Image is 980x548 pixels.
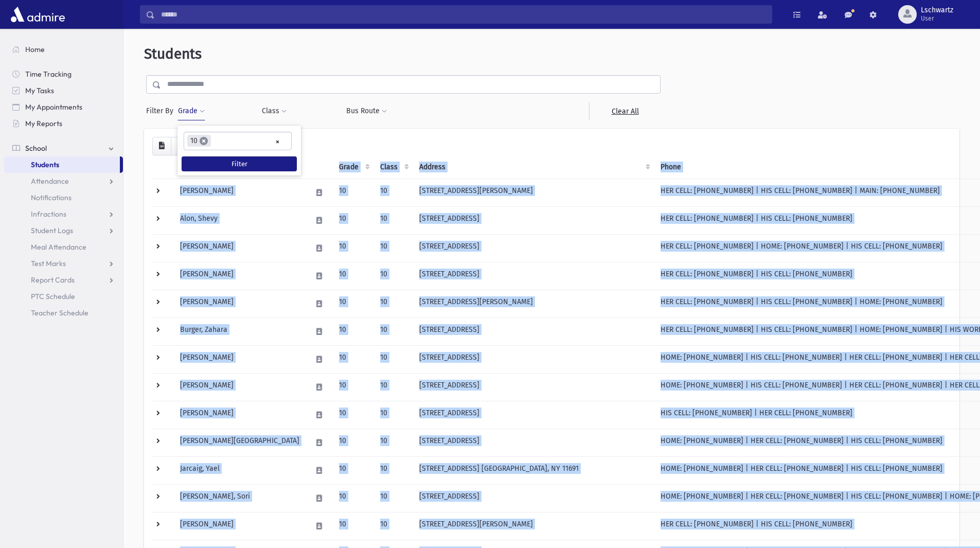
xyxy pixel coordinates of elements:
[333,345,374,373] td: 10
[174,262,306,290] td: [PERSON_NAME]
[25,86,54,95] span: My Tasks
[921,6,953,14] span: Lschwartz
[174,484,306,512] td: [PERSON_NAME], Sori
[374,317,413,345] td: 10
[413,429,654,456] td: [STREET_ADDRESS]
[333,206,374,234] td: 10
[333,290,374,317] td: 10
[921,14,953,23] span: User
[333,401,374,429] td: 10
[31,242,86,252] span: Meal Attendance
[333,179,374,206] td: 10
[413,206,654,234] td: [STREET_ADDRESS]
[374,345,413,373] td: 10
[333,155,374,179] th: Grade: activate to sort column ascending
[146,105,177,116] span: Filter By
[31,259,66,268] span: Test Marks
[333,429,374,456] td: 10
[374,290,413,317] td: 10
[413,234,654,262] td: [STREET_ADDRESS]
[4,173,123,189] a: Attendance
[174,234,306,262] td: [PERSON_NAME]
[4,82,123,99] a: My Tasks
[174,290,306,317] td: [PERSON_NAME]
[4,156,120,173] a: Students
[25,45,45,54] span: Home
[333,373,374,401] td: 10
[4,66,123,82] a: Time Tracking
[413,290,654,317] td: [STREET_ADDRESS][PERSON_NAME]
[374,179,413,206] td: 10
[25,102,82,112] span: My Appointments
[333,317,374,345] td: 10
[413,512,654,540] td: [STREET_ADDRESS][PERSON_NAME]
[333,484,374,512] td: 10
[413,179,654,206] td: [STREET_ADDRESS][PERSON_NAME]
[4,206,123,222] a: Infractions
[174,401,306,429] td: [PERSON_NAME]
[261,102,287,120] button: Class
[174,456,306,484] td: Jarcaig, Yael
[374,373,413,401] td: 10
[413,401,654,429] td: [STREET_ADDRESS]
[31,160,59,169] span: Students
[182,156,297,171] button: Filter
[174,373,306,401] td: [PERSON_NAME]
[346,102,387,120] button: Bus Route
[413,345,654,373] td: [STREET_ADDRESS]
[4,140,123,156] a: School
[333,262,374,290] td: 10
[25,69,72,79] span: Time Tracking
[174,345,306,373] td: [PERSON_NAME]
[31,193,72,202] span: Notifications
[374,262,413,290] td: 10
[31,275,75,285] span: Report Cards
[374,234,413,262] td: 10
[177,102,205,120] button: Grade
[413,456,654,484] td: [STREET_ADDRESS] [GEOGRAPHIC_DATA], NY 11691
[374,429,413,456] td: 10
[171,137,191,155] button: Print
[4,288,123,305] a: PTC Schedule
[187,135,211,147] li: 10
[413,262,654,290] td: [STREET_ADDRESS]
[155,5,772,24] input: Search
[413,155,654,179] th: Address: activate to sort column ascending
[374,512,413,540] td: 10
[333,234,374,262] td: 10
[413,317,654,345] td: [STREET_ADDRESS]
[31,308,88,317] span: Teacher Schedule
[152,137,171,155] button: CSV
[374,401,413,429] td: 10
[31,292,75,301] span: PTC Schedule
[4,272,123,288] a: Report Cards
[174,429,306,456] td: [PERSON_NAME][GEOGRAPHIC_DATA]
[374,155,413,179] th: Class: activate to sort column ascending
[589,102,661,120] a: Clear All
[174,179,306,206] td: [PERSON_NAME]
[275,136,280,148] span: Remove all items
[333,456,374,484] td: 10
[4,189,123,206] a: Notifications
[174,155,306,179] th: Student: activate to sort column descending
[374,484,413,512] td: 10
[413,484,654,512] td: [STREET_ADDRESS]
[25,144,47,153] span: School
[374,206,413,234] td: 10
[31,226,73,235] span: Student Logs
[4,305,123,321] a: Teacher Schedule
[4,41,123,58] a: Home
[174,317,306,345] td: Burger, Zahara
[4,99,123,115] a: My Appointments
[174,512,306,540] td: [PERSON_NAME]
[144,45,202,62] span: Students
[174,206,306,234] td: Alon, Shevy
[333,512,374,540] td: 10
[200,137,208,145] span: ×
[374,456,413,484] td: 10
[4,255,123,272] a: Test Marks
[4,222,123,239] a: Student Logs
[4,115,123,132] a: My Reports
[8,4,67,25] img: AdmirePro
[4,239,123,255] a: Meal Attendance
